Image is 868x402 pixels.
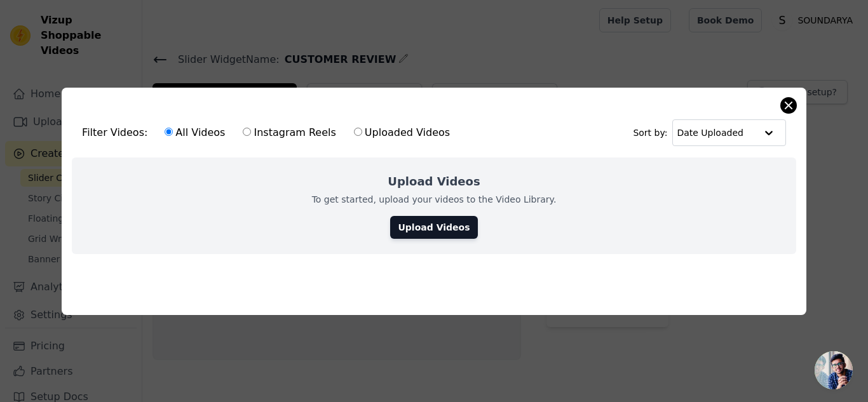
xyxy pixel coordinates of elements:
label: Instagram Reels [242,124,336,141]
div: Sort by: [633,119,786,146]
button: Close modal [781,98,796,113]
h2: Upload Videos [388,173,480,191]
a: Open chat [815,351,853,389]
label: All Videos [164,124,226,141]
a: Upload Videos [390,216,477,239]
div: Filter Videos: [82,118,457,147]
label: Uploaded Videos [353,124,451,141]
p: To get started, upload your videos to the Video Library. [312,193,557,206]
